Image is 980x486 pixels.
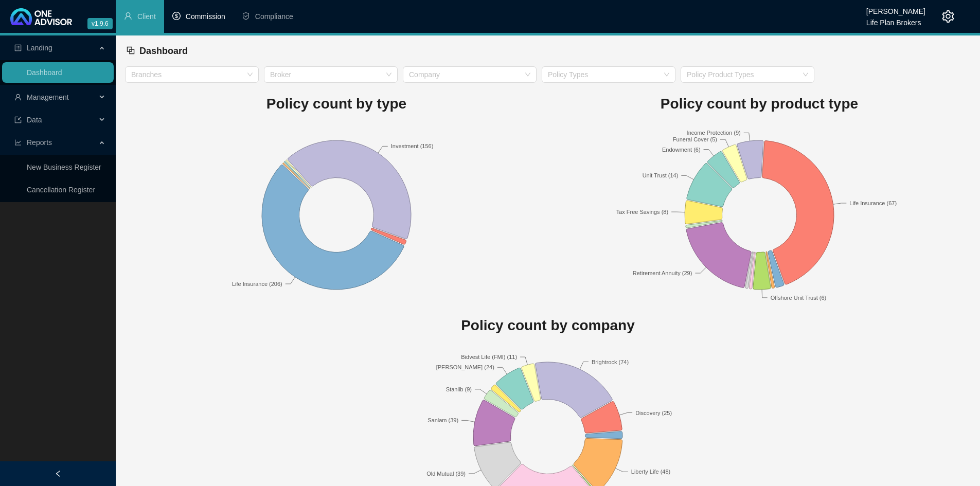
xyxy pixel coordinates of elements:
div: Life Plan Brokers [866,14,925,25]
text: Income Protection (9) [687,130,741,136]
text: Endowment (6) [662,146,701,152]
a: New Business Register [27,163,101,171]
span: v1.9.6 [87,18,113,29]
text: Offshore Unit Trust (6) [771,294,827,300]
span: block [126,46,135,55]
text: Liberty Life (48) [631,469,670,475]
text: Life Insurance (206) [232,280,282,286]
span: dollar [172,12,181,20]
text: Brightrock (74) [592,359,629,365]
text: Unit Trust (14) [643,172,679,178]
span: Commission [186,12,225,21]
h1: Policy count by company [125,314,971,337]
h1: Policy count by type [125,93,548,115]
text: Sanlam (39) [427,417,458,423]
span: Client [137,12,156,21]
span: line-chart [14,139,22,146]
span: safety [242,12,250,20]
span: Management [27,93,69,101]
a: Dashboard [27,68,62,77]
span: import [14,116,22,123]
span: Landing [27,44,52,52]
span: profile [14,44,22,51]
span: user [124,12,132,20]
text: Stanlib (9) [446,386,472,392]
span: Data [27,116,42,124]
text: Tax Free Savings (8) [616,209,668,215]
text: Discovery (25) [635,410,672,416]
span: setting [942,10,954,23]
text: Investment (156) [391,143,434,149]
span: Reports [27,138,52,147]
span: user [14,94,22,101]
text: [PERSON_NAME] (24) [436,364,494,370]
text: Old Mutual (39) [426,471,466,477]
a: Cancellation Register [27,186,95,194]
text: Retirement Annuity (29) [633,270,692,276]
h1: Policy count by product type [548,93,971,115]
div: [PERSON_NAME] [866,3,925,14]
span: left [55,470,62,477]
span: Compliance [255,12,293,21]
text: Life Insurance (67) [849,200,897,206]
text: Funeral Cover (5) [673,136,717,142]
img: 2df55531c6924b55f21c4cf5d4484680-logo-light.svg [10,8,72,25]
span: Dashboard [139,46,188,56]
text: Bidvest Life (FMI) (11) [461,354,517,360]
